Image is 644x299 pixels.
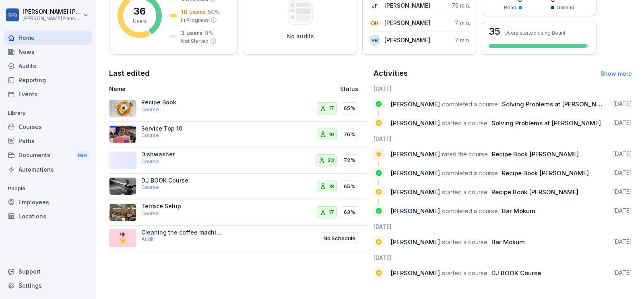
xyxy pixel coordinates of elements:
[181,17,209,24] p: In Progress
[109,199,368,226] a: Terrace SetupCourse1763%
[374,68,408,79] h2: Activities
[4,45,92,59] a: News
[442,169,498,177] span: completed a course
[442,119,487,127] span: started a course
[613,188,632,196] p: [DATE]
[328,156,334,164] p: 23
[141,210,159,217] p: Course
[324,235,355,243] p: No Schedule
[109,96,368,122] a: Recipe BookCourse1765%
[344,183,355,191] p: 65%
[141,203,222,210] p: Terrace Setup
[390,169,440,177] span: [PERSON_NAME]
[442,207,498,215] span: completed a course
[4,120,92,134] a: Courses
[491,188,578,196] span: Recipe Book [PERSON_NAME]
[329,131,334,139] p: 19
[384,36,430,44] p: [PERSON_NAME]
[390,119,440,127] span: [PERSON_NAME]
[557,4,574,11] p: Unread
[492,150,579,158] span: Recipe Book [PERSON_NAME]
[4,278,92,293] a: Settings
[390,207,440,215] span: [PERSON_NAME]
[4,148,92,163] div: Documents
[4,59,92,73] a: Audits
[109,147,368,174] a: DishwasherCourse2372%
[344,208,355,216] p: 63%
[141,99,222,106] p: Recipe Book
[4,264,92,278] div: Support
[374,253,632,262] h6: [DATE]
[23,16,81,21] p: [PERSON_NAME] Pancakes
[384,1,430,10] p: [PERSON_NAME]
[613,207,632,215] p: [DATE]
[374,85,632,93] h6: [DATE]
[109,203,136,221] img: lbu6dl8b4dzsywn6w9d9rc2n.png
[601,70,632,77] a: Show more
[4,87,92,101] a: Events
[109,68,368,79] h2: Last edited
[205,29,214,37] p: 8 %
[134,6,146,16] p: 36
[442,188,487,196] span: started a course
[109,122,368,148] a: Service Top 10Course1976%
[4,162,92,176] div: Automations
[141,125,222,132] p: Service Top 10
[390,269,440,277] span: [PERSON_NAME]
[109,226,368,252] a: 🎖️Cleaning the coffee machineAuditNo Schedule
[133,18,147,25] p: Users
[4,182,92,195] p: People
[117,231,129,245] p: 🎖️
[329,208,334,216] p: 17
[181,8,205,16] p: 18 users
[4,195,92,209] a: Employees
[455,19,470,27] p: 7 min.
[442,150,488,158] span: rated the course
[369,35,380,46] div: SB
[4,31,92,45] a: Home
[491,238,525,246] span: Bar Mokum
[4,73,92,87] a: Reporting
[141,177,222,184] p: DJ BOOK Course
[489,27,500,36] h3: 35
[390,188,440,196] span: [PERSON_NAME]
[109,174,368,200] a: DJ BOOK CourseCourse1865%
[141,229,222,236] p: Cleaning the coffee machine
[109,100,136,117] img: rf45mkflelurm2y65wu4z8rv.png
[502,100,611,108] span: Solving Problems at [PERSON_NAME]
[452,1,470,10] p: 75 min.
[141,184,159,191] p: Course
[23,8,81,15] p: [PERSON_NAME] [PERSON_NAME]
[502,207,535,215] span: Bar Mokum
[109,125,136,143] img: d7p8lasgvyy162n8f4ejf4q3.png
[369,17,380,29] div: OH
[504,30,567,36] p: Users started using Bounti
[141,106,159,113] p: Course
[502,169,589,177] span: Recipe Book [PERSON_NAME]
[613,100,632,108] p: [DATE]
[442,269,487,277] span: started a course
[491,269,541,277] span: DJ BOOK Course
[109,85,268,93] p: Name
[141,151,222,158] p: Dishwasher
[344,156,355,164] p: 72%
[181,29,202,37] p: 3 users
[390,150,440,158] span: [PERSON_NAME]
[76,151,89,160] div: New
[4,134,92,148] a: Paths
[141,132,159,139] p: Course
[442,238,487,246] span: started a course
[613,150,632,158] p: [DATE]
[344,104,355,112] p: 65%
[329,183,334,191] p: 18
[374,222,632,231] h6: [DATE]
[4,209,92,223] div: Locations
[504,4,516,11] p: Read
